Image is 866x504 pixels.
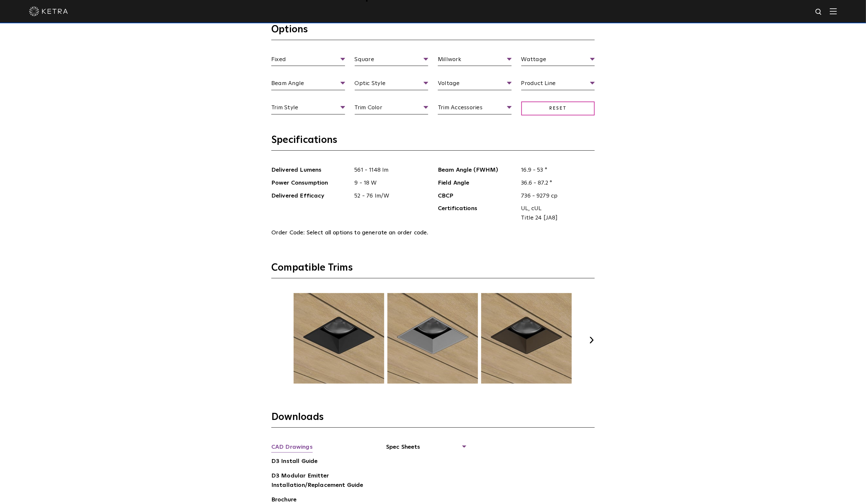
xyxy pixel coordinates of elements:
span: Field Angle [438,178,516,188]
span: Power Consumption [271,178,350,188]
span: 561 - 1148 lm [350,166,428,175]
img: search icon [815,8,823,16]
span: Product Line [521,79,595,90]
span: 9 - 18 W [350,178,428,188]
span: Reset [521,102,595,115]
a: CAD Drawings [271,443,313,453]
span: Delivered Efficacy [271,191,350,201]
span: Certifications [438,204,516,223]
span: 52 - 76 lm/W [350,191,428,201]
a: D3 Modular Emitter Installation/Replacement Guide [271,471,368,491]
h3: Options [271,23,595,40]
span: Optic Style [355,79,428,90]
span: Wattage [521,55,595,66]
img: Hamburger%20Nav.svg [830,8,837,14]
a: D3 Install Guide [271,457,318,467]
span: Beam Angle [271,79,345,90]
img: TRM253.jpg [386,293,479,384]
span: Fixed [271,55,345,66]
span: CBCP [438,191,516,201]
span: Order Code: [271,230,305,236]
span: 16.9 - 53 ° [516,166,595,175]
span: 736 - 9279 cp [516,191,595,201]
span: Trim Accessories [438,103,512,114]
span: UL, cUL [521,204,590,213]
span: Beam Angle (FWHM) [438,166,516,175]
span: Delivered Lumens [271,166,350,175]
span: Trim Color [355,103,428,114]
span: Square [355,55,428,66]
h3: Specifications [271,134,595,151]
span: Millwork [438,55,512,66]
span: 36.6 - 87.2 ° [516,178,595,188]
span: Title 24 [JA8] [521,213,590,223]
span: Spec Sheets [386,443,465,457]
span: Voltage [438,79,512,90]
img: TRM252.jpg [293,293,385,384]
img: ketra-logo-2019-white [29,6,68,16]
span: Trim Style [271,103,345,114]
span: Select all options to generate an order code. [307,230,428,236]
h3: Downloads [271,411,595,428]
img: TRM254.jpg [480,293,573,384]
button: Next [588,337,595,343]
h3: Compatible Trims [271,262,595,278]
